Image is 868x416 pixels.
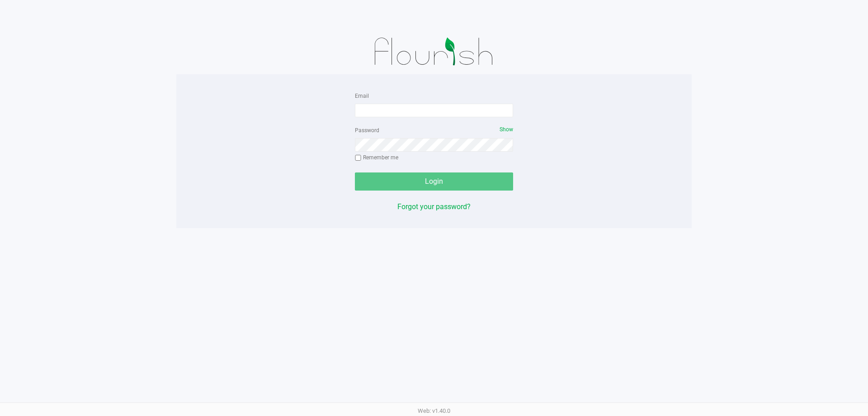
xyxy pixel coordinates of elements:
label: Remember me [355,153,398,162]
label: Email [355,92,369,100]
button: Forgot your password? [397,201,471,212]
span: Web: v1.40.0 [418,407,450,414]
input: Remember me [355,155,361,161]
label: Password [355,126,379,134]
span: Show [500,126,513,133]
